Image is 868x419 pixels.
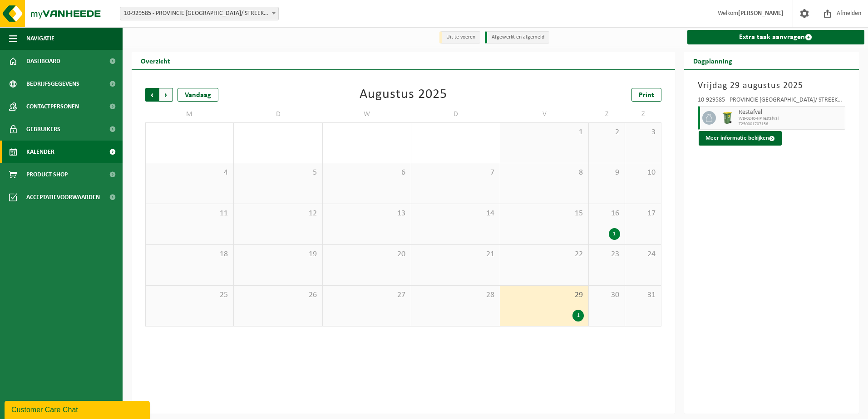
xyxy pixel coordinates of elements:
[720,111,734,125] img: WB-0240-HPE-GN-51
[26,95,79,118] span: Contactpersonen
[505,290,584,300] span: 29
[132,52,179,69] h2: Overzicht
[416,168,495,178] span: 7
[593,290,620,300] span: 30
[150,209,229,219] span: 11
[238,290,317,300] span: 26
[120,7,279,20] span: 10-929585 - PROVINCIE WEST-VLAANDEREN/ STREEKHUIS ZUID WEST-VLAANDEREN - KORTRIJK
[234,106,322,122] td: D
[416,249,495,259] span: 21
[145,88,159,102] span: Vorige
[120,7,278,20] span: 10-929585 - PROVINCIE WEST-VLAANDEREN/ STREEKHUIS ZUID WEST-VLAANDEREN - KORTRIJK
[26,163,68,186] span: Product Shop
[26,27,54,50] span: Navigatie
[639,92,654,99] span: Print
[630,290,656,300] span: 31
[238,209,317,219] span: 12
[145,106,234,122] td: M
[26,141,54,163] span: Kalender
[238,249,317,259] span: 19
[699,131,782,146] button: Meer informatie bekijken
[26,73,79,95] span: Bedrijfsgegevens
[684,52,741,69] h2: Dagplanning
[416,209,495,219] span: 14
[26,186,100,209] span: Acceptatievoorwaarden
[630,209,656,219] span: 17
[327,168,406,178] span: 6
[630,127,656,137] span: 3
[593,249,620,259] span: 23
[609,228,620,240] div: 1
[26,118,60,141] span: Gebruikers
[238,168,317,178] span: 5
[505,249,584,259] span: 22
[416,290,495,300] span: 28
[485,31,549,44] li: Afgewerkt en afgemeld
[26,50,60,73] span: Dashboard
[698,79,846,93] h3: Vrijdag 29 augustus 2025
[738,10,784,17] strong: [PERSON_NAME]
[630,168,656,178] span: 10
[739,109,843,116] span: Restafval
[327,290,406,300] span: 27
[631,88,661,102] a: Print
[593,127,620,137] span: 2
[739,122,843,127] span: T250001707156
[625,106,661,122] td: Z
[593,209,620,219] span: 16
[739,116,843,122] span: WB-0240-HP restafval
[698,97,846,106] div: 10-929585 - PROVINCIE [GEOGRAPHIC_DATA]/ STREEKHUIS [GEOGRAPHIC_DATA] - [GEOGRAPHIC_DATA]
[505,209,584,219] span: 15
[323,106,411,122] td: W
[630,249,656,259] span: 24
[589,106,625,122] td: Z
[150,249,229,259] span: 18
[411,106,500,122] td: D
[360,88,447,102] div: Augustus 2025
[505,127,584,137] span: 1
[687,30,865,44] a: Extra taak aanvragen
[327,209,406,219] span: 13
[178,88,218,102] div: Vandaag
[572,310,584,322] div: 1
[150,290,229,300] span: 25
[159,88,173,102] span: Volgende
[439,31,480,44] li: Uit te voeren
[150,168,229,178] span: 4
[593,168,620,178] span: 9
[500,106,589,122] td: V
[5,399,152,419] iframe: chat widget
[327,249,406,259] span: 20
[505,168,584,178] span: 8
